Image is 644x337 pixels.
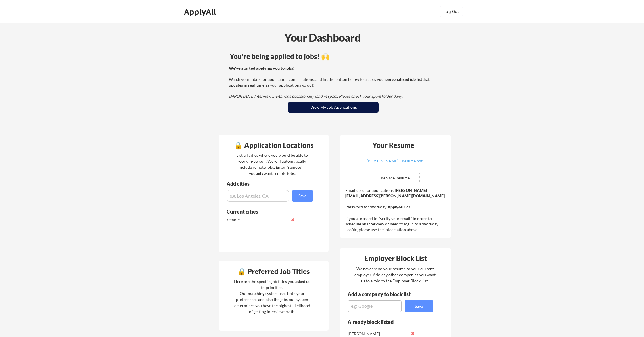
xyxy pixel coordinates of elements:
[360,159,429,168] a: [PERSON_NAME] - Resume.pdf
[227,190,289,202] input: e.g. Los Angeles, CA
[405,300,433,312] button: Save
[288,102,379,113] button: View My Job Applications
[354,266,436,284] div: We never send your resume to your current employer. Add any other companies you want us to avoid ...
[360,159,429,163] div: [PERSON_NAME] - Resume.pdf
[365,142,422,149] div: Your Resume
[230,53,437,60] div: You're being applied to jobs! 🙌
[227,209,306,214] div: Current cities
[220,268,327,275] div: 🔒 Preferred Job Titles
[229,94,403,99] em: IMPORTANT: Interview invitations occasionally land in spam. Please check your spam folder daily!
[348,331,409,337] div: [PERSON_NAME]
[345,187,447,233] div: Email used for applications: Password for Workday: If you are asked to "verify your email" in ord...
[227,181,314,186] div: Add cities
[388,204,412,209] strong: ApplyAll123!
[440,6,463,17] button: Log Out
[256,171,264,176] strong: only
[233,152,312,176] div: List all cities where you would be able to work in-person. We will automatically include remote j...
[184,7,218,17] div: ApplyAll
[385,77,422,82] strong: personalized job list
[345,188,445,198] strong: [PERSON_NAME][EMAIL_ADDRESS][PERSON_NAME][DOMAIN_NAME]
[348,292,419,297] div: Add a company to block list
[220,142,327,149] div: 🔒 Application Locations
[227,217,287,223] div: remote
[233,278,312,315] div: Here are the specific job titles you asked us to prioritize. Our matching system uses both your p...
[229,66,294,70] strong: We've started applying you to jobs!
[348,319,425,325] div: Already block listed
[342,255,449,262] div: Employer Block List
[229,65,436,99] div: Watch your inbox for application confirmations, and hit the button below to access your that upda...
[1,29,644,46] div: Your Dashboard
[292,190,313,202] button: Save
